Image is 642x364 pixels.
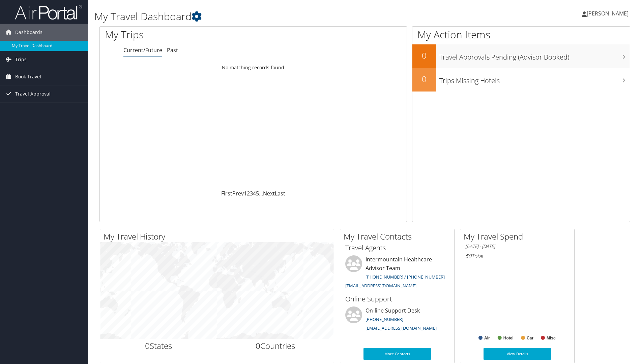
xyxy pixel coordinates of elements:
h1: My Action Items [412,28,630,42]
h1: My Travel Dashboard [94,9,455,24]
a: 2 [247,190,250,197]
span: $0 [465,252,471,260]
span: 0 [256,340,260,351]
a: Past [167,46,178,54]
a: [PHONE_NUMBER] [366,316,403,322]
h3: Travel Agents [345,243,449,253]
a: [PHONE_NUMBER] / [PHONE_NUMBER] [366,274,445,280]
a: 5 [256,190,259,197]
span: [PERSON_NAME] [587,10,629,17]
a: [EMAIL_ADDRESS][DOMAIN_NAME] [345,283,416,289]
h3: Online Support [345,294,449,304]
img: airportal-logo.png [15,4,82,20]
span: Trips [15,51,27,68]
li: Intermountain Healthcare Advisor Team [342,255,453,291]
li: On-line Support Desk [342,306,453,334]
h2: My Travel Contacts [344,231,454,242]
a: 0Travel Approvals Pending (Advisor Booked) [412,44,630,68]
a: Next [263,190,275,197]
a: First [221,190,232,197]
h1: My Trips [105,28,274,42]
h2: 0 [412,73,436,85]
text: Air [484,336,490,340]
span: Travel Approval [15,85,51,102]
text: Car [527,336,533,340]
a: Current/Future [123,46,162,54]
a: 3 [250,190,253,197]
a: 0Trips Missing Hotels [412,68,630,92]
h3: Travel Approvals Pending (Advisor Booked) [439,49,630,62]
span: Dashboards [15,24,42,41]
a: View Details [484,348,551,360]
h2: 0 [412,50,436,61]
a: Last [275,190,285,197]
h6: [DATE] - [DATE] [465,243,569,250]
a: 1 [244,190,247,197]
h2: My Travel Spend [464,231,574,242]
h3: Trips Missing Hotels [439,73,630,85]
h2: Countries [222,340,329,352]
text: Hotel [503,336,514,340]
td: No matching records found [100,62,407,74]
h6: Total [465,252,569,260]
text: Misc [547,336,556,340]
a: [EMAIL_ADDRESS][DOMAIN_NAME] [366,325,437,331]
span: 0 [145,340,150,351]
a: 4 [253,190,256,197]
h2: States [105,340,212,352]
a: More Contacts [363,348,431,360]
a: [PERSON_NAME] [582,3,635,24]
span: … [259,190,263,197]
h2: My Travel History [104,231,334,242]
a: Prev [232,190,244,197]
span: Book Travel [15,68,41,85]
